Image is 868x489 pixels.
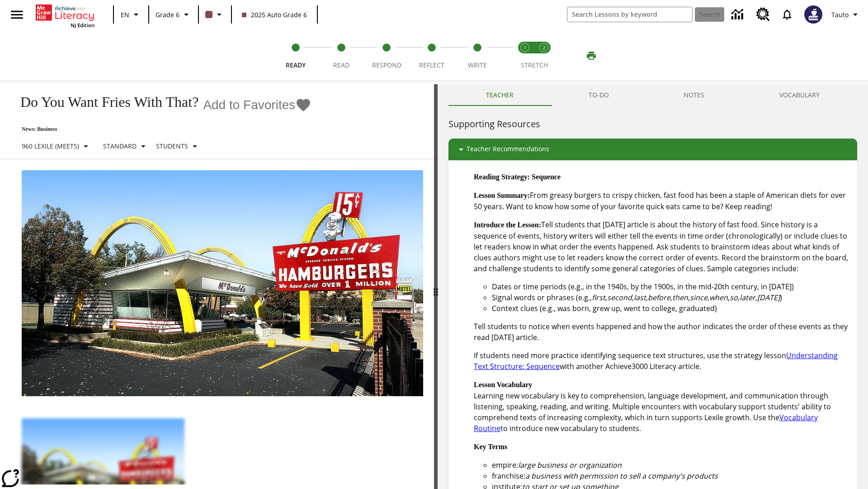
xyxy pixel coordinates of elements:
[709,292,728,302] em: when
[156,141,188,151] p: Students
[315,31,367,81] button: Read step 2 of 5
[36,3,94,29] div: Home
[531,31,557,81] button: Stretch Respond step 2 of 2
[448,84,551,106] button: Teacher
[740,292,755,302] em: later
[242,10,307,19] span: 2025 Auto Grade 6
[634,292,646,302] em: last
[286,61,306,69] span: Ready
[524,45,526,51] text: 1
[757,292,780,302] em: [DATE]
[103,141,137,151] p: Standard
[22,141,79,151] p: 960 Lexile (Meets)
[804,5,822,24] img: Avatar
[474,221,541,229] strong: Introduce the Lesson:
[156,10,179,19] span: Grade 6
[406,31,458,81] button: Reflect step 4 of 5
[269,31,322,81] button: Ready step 1 of 5
[121,10,129,19] span: EN
[492,292,850,303] li: Signal words or phrases (e.g., , , , , , , , , , )
[18,138,95,154] button: Select Lexile, 960 Lexile (Meets)
[492,281,850,292] li: Dates or time periods (e.g., in the 1940s, by the 1900s, in the mid-20th century, in [DATE])
[474,219,850,274] p: Tell students that [DATE] article is about the history of fast food. Since history is a sequence ...
[775,3,799,26] a: Notifications
[117,6,146,23] button: Language: EN, Select a language
[468,61,487,69] span: Write
[525,471,718,481] em: a business with permission to sell a company's products
[448,139,857,160] div: Teacher Recommendations
[203,97,311,113] button: Add to Favorites - Do You Want Fries With That?
[492,470,850,481] li: franchise:
[577,48,606,64] button: Print
[152,6,195,23] button: Grade: Grade 6, Select a grade
[532,173,561,181] strong: Sequence
[492,303,850,314] li: Context clues (e.g., was born, grew up, went to college, graduated)
[492,460,850,470] li: empire:
[152,138,204,154] button: Select Student
[448,84,857,106] div: Instructional Panel Tabs
[751,2,775,27] a: Resource Center, Will open in new tab
[474,379,850,434] p: Learning new vocabulary is key to comprehension, language development, and communication through ...
[474,381,532,388] strong: Lesson Vocabulary
[648,292,670,302] em: before
[543,45,545,51] text: 2
[607,292,632,302] em: second
[451,31,504,81] button: Write step 5 of 5
[646,84,742,106] button: NOTES
[71,22,94,29] span: NJ Edition
[360,31,413,81] button: Respond step 3 of 5
[202,6,228,23] button: Class color is dark brown. Change class color
[474,321,850,343] p: Tell students to notice when events happened and how the author indicates the order of these even...
[99,138,152,154] button: Scaffolds, Standard
[448,117,857,131] h6: Supporting Resources
[372,61,401,69] span: Respond
[11,94,198,110] h1: Do You Want Fries With That?
[474,173,530,181] strong: Reading Strategy:
[438,84,868,489] div: activity
[203,98,295,112] span: Add to Favorites
[419,61,444,69] span: Reflect
[567,7,692,22] input: search field
[726,2,751,27] a: Data Center
[4,1,30,28] button: Open side menu
[512,31,538,81] button: Stretch Read step 1 of 2
[333,61,349,69] span: Read
[474,192,530,199] strong: Lesson Summary:
[742,84,857,106] button: VOCABULARY
[474,350,850,372] p: If students need more practice identifying sequence text structures, use the strategy lesson with...
[799,3,828,26] button: Select a new avatar
[22,170,423,397] img: One of the first McDonald's stores, with the iconic red sign and golden arches.
[690,292,708,302] em: since
[831,10,849,19] span: Tauto
[551,84,646,106] button: TO-DO
[828,6,864,23] button: Profile/Settings
[518,460,622,470] em: large business or organization
[521,61,548,69] span: STRETCH
[730,292,738,302] em: so
[592,292,605,302] em: first
[474,443,507,451] strong: Key Terms
[11,126,311,133] p: News: Business
[467,144,549,155] p: Teacher Recommendations
[434,84,438,489] div: Press Enter or Spacebar and then press right and left arrow keys to move the slider
[474,190,850,212] p: From greasy burgers to crispy chicken, fast food has been a staple of American diets for over 50 ...
[672,292,688,302] em: then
